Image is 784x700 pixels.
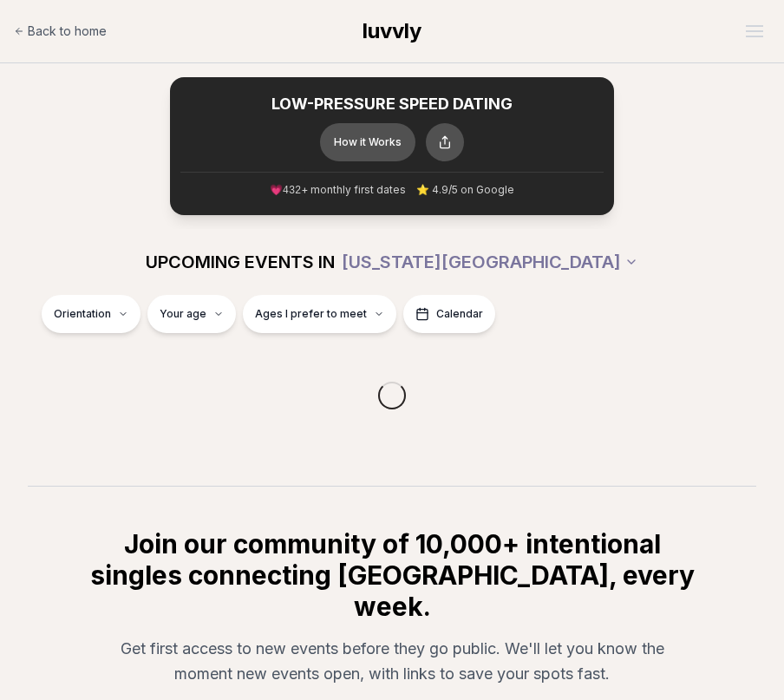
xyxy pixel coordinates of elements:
[283,185,302,197] span: 432
[363,18,421,43] span: luvvly
[54,307,111,321] span: Orientation
[342,243,638,281] button: [US_STATE][GEOGRAPHIC_DATA]
[416,183,514,197] span: ⭐ 4.9/5 on Google
[739,18,770,44] button: Open menu
[403,295,495,333] button: Calendar
[28,23,107,40] span: Back to home
[180,95,604,114] h2: LOW-PRESSURE SPEED DATING
[436,307,483,321] span: Calendar
[270,183,407,198] span: 💗 + monthly first dates
[42,295,140,333] button: Orientation
[147,295,236,333] button: Your age
[160,307,206,321] span: Your age
[101,636,683,687] p: Get first access to new events before they go public. We'll let you know the moment new events op...
[14,14,107,49] a: Back to home
[320,123,415,161] button: How it Works
[255,307,367,321] span: Ages I prefer to meet
[363,17,421,45] a: luvvly
[243,295,396,333] button: Ages I prefer to meet
[87,528,697,622] h2: Join our community of 10,000+ intentional singles connecting [GEOGRAPHIC_DATA], every week.
[146,250,335,274] span: UPCOMING EVENTS IN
